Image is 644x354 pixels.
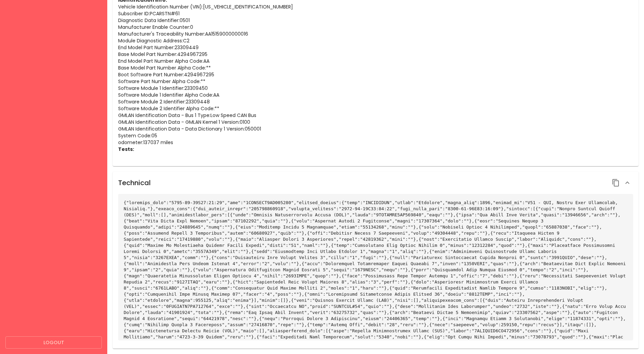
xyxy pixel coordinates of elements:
[118,44,633,51] p: End Model Part Number : 23309449
[118,98,633,105] p: Software Module 2 Identifier : 23309448
[118,177,151,188] h6: Technical
[118,146,134,153] strong: Tests:
[118,132,633,139] p: System Code : 05
[118,37,633,44] p: Module Diagnostic Address : C2
[118,31,633,37] p: Manufacturer's Traceability Number : AA15159000000016
[118,85,633,92] p: Software Module 1 Identifier : 23309450
[610,177,622,189] button: Copy JSON
[118,51,633,58] p: Base Model Part Number : 4294967295
[118,139,633,146] p: odometer : 137037 miles
[118,119,633,125] p: GMLAN Identification Data - GMLAN Kernel 1 Version : 0100
[118,3,633,10] p: Vehicle Identification Number (VIN) : [US_VEHICLE_IDENTIFICATION_NUMBER]
[118,112,633,119] p: GMLAN Identification Data - Bus 1 Type : Low Speed CAN Bus
[622,177,633,189] button: Collapse
[118,17,633,24] p: Diagnostic Data Identifier : 0501
[118,64,633,71] p: Base Model Part Number Alpha Code : **
[118,10,633,17] p: Subscriber ID : PCARSTN#61
[118,71,633,78] p: Boot Software Part Number : 4294967295
[5,336,102,349] button: Logout
[118,105,633,112] p: Software Module 2 Identifier Alpha Code : **
[118,78,633,85] p: Software Part Number Alpha Code : **
[118,24,633,31] p: Manufacturer Enable Counter : 0
[118,125,633,132] p: GMLAN Identification Data - Data Dictionary 1 Version : 050001
[118,92,633,98] p: Software Module 1 Identifier Alpha Code : AA
[118,58,633,64] p: End Model Part Number Alpha Code : AA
